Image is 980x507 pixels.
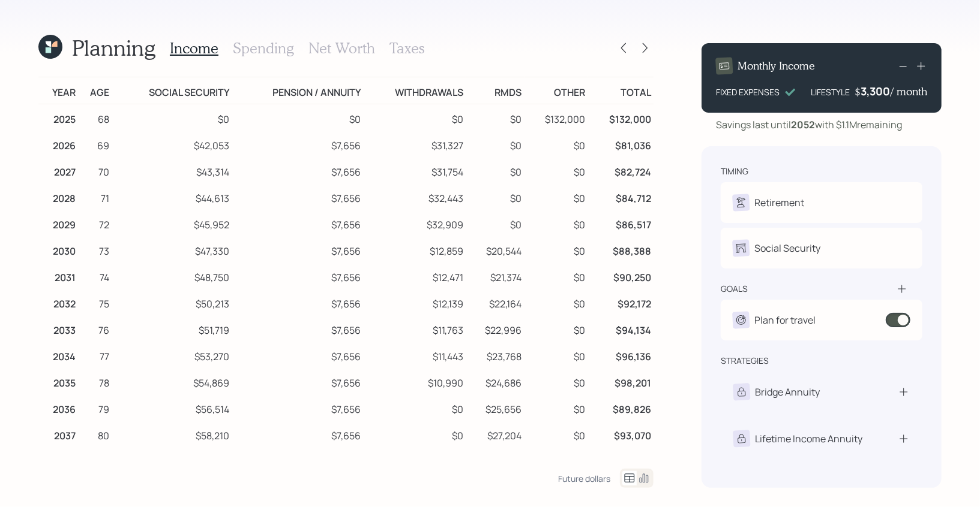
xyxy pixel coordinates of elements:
div: FIXED EXPENSES [716,86,780,98]
td: 74 [78,262,112,289]
td: 71 [78,183,112,210]
h4: / month [891,85,927,98]
td: $7,656 [232,157,362,183]
td: $44,613 [112,183,232,210]
div: Bridge Annuity [755,385,820,399]
td: $7,656 [232,315,362,342]
td: $22,164 [466,289,524,315]
td: $0 [466,210,524,236]
td: 80 [78,421,112,447]
td: $0 [525,262,588,289]
td: 72 [78,210,112,236]
td: $7,656 [232,236,362,262]
td: $84,712 [588,183,654,210]
td: $7,656 [232,262,362,289]
td: $0 [525,131,588,157]
td: $92,172 [588,289,654,315]
td: $32,909 [363,210,466,236]
td: $0 [525,421,588,447]
td: $53,270 [112,342,232,368]
td: $86,517 [588,210,654,236]
td: $23,768 [466,342,524,368]
td: 70 [78,157,112,183]
h3: Taxes [389,40,424,57]
div: Savings last until with $1.1M remaining [716,117,902,132]
div: strategies [721,355,769,367]
td: $0 [525,447,588,473]
td: $31,754 [363,157,466,183]
td: $88,388 [588,236,654,262]
td: Pension / Annuity [232,77,362,104]
td: 68 [78,104,112,131]
td: $32,443 [363,183,466,210]
td: $47,330 [112,236,232,262]
td: 2030 [38,236,78,262]
td: $0 [466,131,524,157]
td: Other [525,77,588,104]
td: 77 [78,342,112,368]
td: $0 [525,394,588,421]
td: $93,070 [588,421,654,447]
div: Future dollars [558,473,610,484]
td: $7,656 [232,342,362,368]
td: $0 [363,447,466,473]
h3: Spending [233,40,294,57]
td: $42,053 [112,131,232,157]
td: $0 [466,183,524,210]
td: $132,000 [525,104,588,131]
td: $56,514 [112,394,232,421]
td: 2033 [38,315,78,342]
td: $59,956 [112,447,232,473]
b: 2052 [791,118,815,131]
td: $0 [525,157,588,183]
td: 2026 [38,131,78,157]
td: Age [78,77,112,104]
td: $27,204 [466,421,524,447]
td: $24,686 [466,368,524,394]
div: Lifetime Income Annuity [755,431,862,446]
td: $11,443 [363,342,466,368]
td: $0 [525,368,588,394]
div: Social Security [754,241,820,255]
td: $45,952 [112,210,232,236]
td: $31,327 [363,131,466,157]
td: $10,990 [363,368,466,394]
td: $7,656 [232,131,362,157]
td: $54,869 [112,368,232,394]
td: $90,250 [588,262,654,289]
h4: $ [855,85,861,98]
td: 2038 [38,447,78,473]
td: Total [588,77,654,104]
td: $0 [525,210,588,236]
td: 76 [78,315,112,342]
td: $7,656 [232,447,362,473]
td: 79 [78,394,112,421]
td: $0 [363,104,466,131]
h3: Net Worth [308,40,375,57]
td: $11,763 [363,315,466,342]
td: $96,304 [588,447,654,473]
td: $58,210 [112,421,232,447]
td: $0 [466,104,524,131]
td: $0 [525,342,588,368]
div: Plan for travel [754,313,816,327]
td: $0 [363,394,466,421]
h3: Income [170,40,218,57]
td: $50,213 [112,289,232,315]
td: $7,656 [232,289,362,315]
td: $7,656 [232,210,362,236]
td: $12,139 [363,289,466,315]
td: $98,201 [588,368,654,394]
td: $25,656 [466,394,524,421]
td: $0 [466,157,524,183]
td: $96,136 [588,342,654,368]
td: 2027 [38,157,78,183]
td: $89,826 [588,394,654,421]
h4: Monthly Income [738,59,815,73]
div: goals [721,283,748,295]
td: 2028 [38,183,78,210]
td: $12,471 [363,262,466,289]
td: 2037 [38,421,78,447]
td: 69 [78,131,112,157]
h1: Planning [72,35,155,61]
